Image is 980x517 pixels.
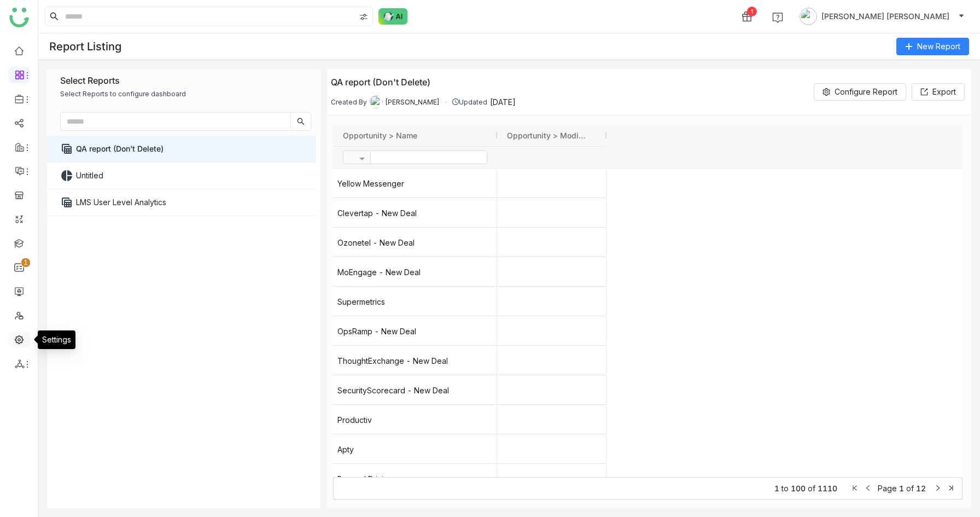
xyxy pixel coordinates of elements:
[896,38,969,55] button: New Report
[60,142,73,155] i: table_view
[331,98,367,106] div: Created By
[60,74,311,87] div: Select Reports
[452,98,487,106] div: Updated
[76,136,303,162] a: QA report (Don't Delete)
[507,131,588,140] span: Opportunity > Modified At
[747,7,757,16] div: 1
[334,346,497,375] div: ThoughtExchange - New Deal
[370,95,383,108] img: 684a9aedde261c4b36a3ced9
[24,257,28,268] p: 1
[385,98,440,106] span: [PERSON_NAME]
[76,162,303,189] a: Untitled
[334,317,497,346] div: OpsRamp - New Deal
[331,75,516,89] div: QA report (Don't Delete)
[800,8,817,25] img: avatar
[490,97,516,107] div: [DATE]
[781,484,789,493] span: to
[334,435,497,464] div: Apty
[49,33,138,60] div: Report Listing
[906,484,914,493] span: of
[21,258,30,267] nz-badge-sup: 1
[334,405,497,434] div: Productiv
[835,84,897,100] span: Configure Report
[808,484,815,493] span: of
[334,258,497,287] div: MoEngage - New Deal
[334,228,497,257] div: Ozonetel - New Deal
[791,484,806,493] span: 100
[359,13,368,21] img: search-type.svg
[9,8,29,27] img: logo
[772,12,783,23] img: help.svg
[334,169,497,198] div: Yellow Messenger
[917,40,960,53] span: New Report
[334,287,497,316] div: Supermetrics
[60,196,73,209] i: table_view
[60,89,311,99] div: Select Reports to configure dashboard
[60,169,73,182] i: pie_chart
[932,86,956,98] span: Export
[818,484,837,493] span: 1110
[899,484,904,493] span: 1
[334,376,497,405] div: SecurityScorecard - New Deal
[378,8,408,25] img: ask-buddy-normal.svg
[878,484,897,493] span: Page
[38,330,75,349] div: Settings
[912,83,965,101] button: Export
[916,484,926,493] span: 12
[774,484,779,493] span: 1
[76,189,303,216] a: LMS User Level Analytics
[343,131,417,140] span: Opportunity > Name
[797,8,967,25] button: [PERSON_NAME] [PERSON_NAME]
[334,199,497,228] div: Clevertap - New Deal
[821,10,949,22] span: [PERSON_NAME] [PERSON_NAME]
[334,464,497,493] div: Beyond Pricing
